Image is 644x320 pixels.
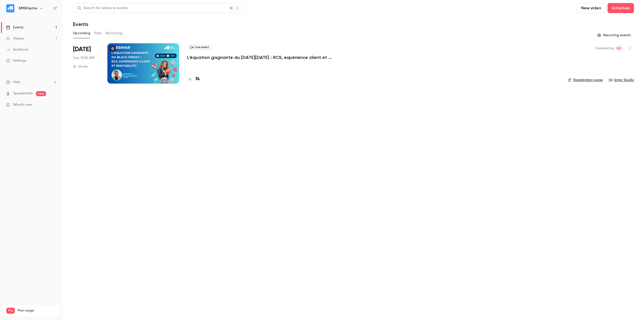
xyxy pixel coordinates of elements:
[187,76,199,83] a: 74
[6,58,26,63] div: Settings
[187,54,338,60] a: L'équation gagnante du [DATE][DATE] : RCS, expérience client et rentabilité !
[73,43,99,84] div: Sep 30 Tue, 11:00 AM (Europe/Paris)
[6,36,24,41] div: Videos
[13,80,20,85] span: Help
[595,31,634,39] button: Recurring events
[73,45,91,53] span: [DATE]
[19,6,37,11] h6: SMSFactor
[187,44,212,50] span: Live event
[77,6,128,11] div: Search for videos or events
[6,4,14,12] img: SMSFactor
[568,78,603,83] a: Registration page
[616,45,622,51] span: Marie Delamarre
[13,102,32,108] span: What's new
[94,29,102,37] button: Past
[195,76,199,83] h4: 74
[106,29,123,37] button: Recurring
[577,3,606,13] button: New video
[6,25,23,30] div: Events
[73,64,88,68] div: 45 min
[617,45,621,51] span: MD
[73,21,88,27] h1: Events
[73,55,94,60] span: Tue, 11:00 AM
[36,91,46,96] span: new
[609,78,634,83] a: Enter Studio
[608,3,634,13] button: Schedule
[51,103,57,107] iframe: Noticeable Trigger
[6,47,28,52] div: Audience
[73,29,90,37] button: Upcoming
[6,308,15,314] span: Pro
[18,309,57,313] span: Plan usage
[13,91,33,96] a: SpeakerHub
[6,80,57,85] li: help-dropdown-opener
[595,45,614,51] span: Created by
